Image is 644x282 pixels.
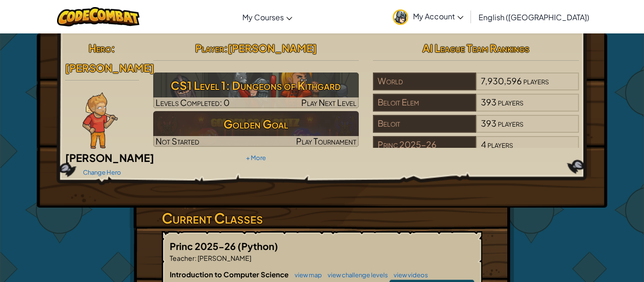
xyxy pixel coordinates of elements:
a: view challenge levels [323,271,388,279]
span: My Courses [242,12,284,22]
span: AI League Team Rankings [422,41,529,55]
span: English ([GEOGRAPHIC_DATA]) [479,12,589,22]
span: Play Next Level [301,97,356,108]
span: Not Started [156,136,199,146]
a: view map [290,271,322,279]
a: view videos [389,271,428,279]
span: Hero [89,41,111,55]
span: [PERSON_NAME] [65,151,154,164]
span: [PERSON_NAME] [65,61,154,74]
a: My Courses [238,4,297,30]
span: 4 [481,139,486,150]
a: My Account [388,2,468,32]
div: Princ 2025-26 [373,136,476,154]
img: CodeCombat logo [57,7,140,26]
a: Change Hero [83,169,121,176]
span: (Python) [238,240,278,252]
a: Golden GoalNot StartedPlay Tournament [153,111,359,147]
a: World7,930,596players [373,81,579,92]
a: Play Next Level [153,73,359,108]
span: [PERSON_NAME] [197,254,251,262]
div: Beloit Elem [373,94,476,112]
a: Beloit393players [373,124,579,135]
span: My Account [413,11,463,21]
span: Teacher [170,254,195,262]
span: Play Tournament [296,136,356,146]
span: [PERSON_NAME] [228,41,317,55]
img: Golden Goal [153,111,359,147]
img: CS1 Level 1: Dungeons of Kithgard [153,73,359,108]
span: 393 [481,97,496,107]
span: : [224,41,228,55]
span: : [111,41,115,55]
img: Ned-Fulmer-Pose.png [83,92,118,149]
span: Introduction to Computer Science [170,270,290,279]
span: 393 [481,118,496,129]
span: players [498,118,523,129]
span: Player [195,41,224,55]
div: World [373,73,476,90]
a: + More [246,154,266,161]
h3: CS1 Level 1: Dungeons of Kithgard [153,75,359,96]
span: players [498,97,523,107]
img: avatar [393,9,408,25]
div: Beloit [373,115,476,133]
span: Levels Completed: 0 [156,97,230,108]
span: players [523,75,549,86]
span: Princ 2025-26 [170,240,238,252]
h3: Golden Goal [153,113,359,135]
span: : [195,254,197,262]
h3: Current Classes [162,208,482,229]
a: Beloit Elem393players [373,103,579,113]
a: Princ 2025-264players [373,145,579,156]
span: players [487,139,513,150]
a: English ([GEOGRAPHIC_DATA]) [474,4,594,30]
span: 7,930,596 [481,75,522,86]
